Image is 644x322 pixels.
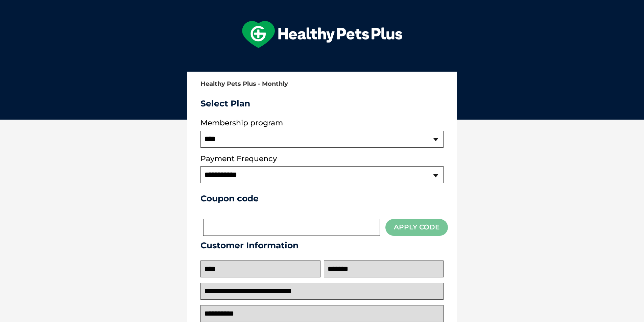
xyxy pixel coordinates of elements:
[200,193,444,203] h3: Coupon code
[242,21,402,48] img: hpp-logo-landscape-green-white.png
[200,240,444,250] h3: Customer Information
[200,98,444,108] h3: Select Plan
[200,81,444,88] h2: Healthy Pets Plus - Monthly
[385,219,448,236] button: Apply Code
[200,119,444,127] label: Membership program
[200,154,277,163] label: Payment Frequency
